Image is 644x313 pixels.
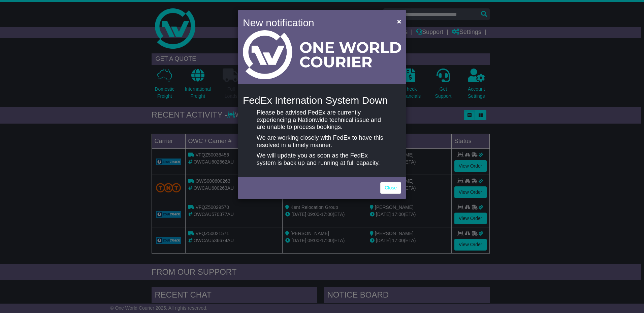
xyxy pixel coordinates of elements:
[394,14,405,28] button: Close
[257,152,387,167] p: We will update you as soon as the FedEx system is back up and running at full capacity.
[243,95,401,106] h4: FedEx Internation System Down
[257,109,387,131] p: Please be advised FedEx are currently experiencing a Nationwide technical issue and are unable to...
[243,30,401,79] img: Light
[397,17,401,25] span: ×
[257,134,387,149] p: We are working closely with FedEx to have this resolved in a timely manner.
[380,182,401,194] a: Close
[243,15,387,30] h4: New notification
